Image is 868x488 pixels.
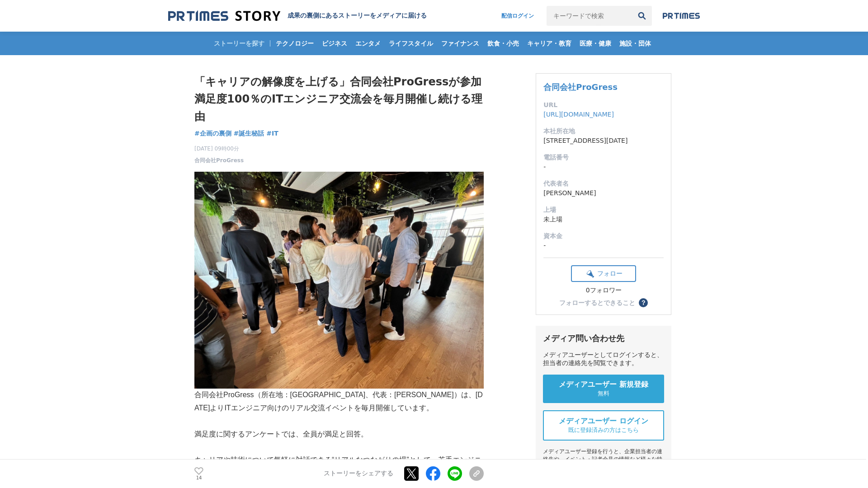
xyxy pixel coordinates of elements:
[318,39,351,47] span: ビジネス
[194,389,484,415] p: 合同会社ProGress（所在地：[GEOGRAPHIC_DATA]、代表：[PERSON_NAME]）は、[DATE]よりITエンジニア向けのリアル交流イベントを毎月開催しています。
[543,82,618,92] a: 合同会社ProGress
[524,39,575,47] span: キャリア・教育
[571,286,636,295] div: 0フォロワー
[568,426,639,434] span: 既に登録済みの方はこちら
[559,417,648,426] span: メディアユーザー ログイン
[543,111,614,118] a: [URL][DOMAIN_NAME]
[168,10,427,22] a: 成果の裏側にあるストーリーをメディアに届ける 成果の裏側にあるストーリーをメディアに届ける
[559,300,635,306] div: フォローするとできること
[543,153,664,162] dt: 電話番号
[543,351,664,367] div: メディアユーザーとしてログインすると、担当者の連絡先を閲覧できます。
[576,32,615,55] a: 医療・健康
[543,179,664,188] dt: 代表者名
[352,32,384,55] a: エンタメ
[266,129,278,138] a: #IT
[640,300,646,306] span: ？
[272,39,317,47] span: テクノロジー
[632,6,652,26] button: 検索
[492,6,543,26] a: 配信ログイン
[639,298,648,307] button: ？
[194,73,484,125] h1: 「キャリアの解像度を上げる」合同会社ProGressが参加満足度100％のITエンジニア交流会を毎月開催し続ける理由
[385,32,437,55] a: ライフスタイル
[194,172,484,389] img: thumbnail_3de81aa0-6e5f-11f0-9560-9ff5a90d5e6f.jpg
[438,39,483,47] span: ファイナンス
[663,12,700,19] img: prtimes
[543,127,664,136] dt: 本社所在地
[559,380,648,389] span: メディアユーザー 新規登録
[438,32,483,55] a: ファイナンス
[543,410,664,441] a: メディアユーザー ログイン 既に登録済みの方はこちら
[484,39,523,47] span: 飲食・小売
[194,129,231,137] span: #企画の裏側
[543,162,664,172] dd: -
[543,100,664,110] dt: URL
[266,129,278,137] span: #IT
[543,448,664,486] div: メディアユーザー登録を行うと、企業担当者の連絡先や、イベント・記者会見の情報など様々な特記情報を閲覧できます。 ※内容はストーリー・プレスリリースにより異なります。
[352,39,384,47] span: エンタメ
[543,333,664,344] div: メディア問い合わせ先
[543,375,664,403] a: メディアユーザー 新規登録 無料
[324,470,393,478] p: ストーリーをシェアする
[194,145,244,153] span: [DATE] 09時00分
[616,32,655,55] a: 施設・団体
[547,6,632,26] input: キーワードで検索
[484,32,523,55] a: 飲食・小売
[168,10,280,22] img: 成果の裏側にあるストーリーをメディアに届ける
[234,129,264,137] span: #誕生秘話
[524,32,575,55] a: キャリア・教育
[234,129,264,138] a: #誕生秘話
[543,241,664,250] dd: -
[194,476,203,480] p: 14
[385,39,437,47] span: ライフスタイル
[288,12,427,20] h2: 成果の裏側にあるストーリーをメディアに届ける
[576,39,615,47] span: 医療・健康
[194,454,484,480] p: キャリアや技術について気軽に対話できる“リアルなつながりの場”として、若手エンジニアから支持されています。
[543,231,664,241] dt: 資本金
[598,389,609,398] span: 無料
[318,32,351,55] a: ビジネス
[616,39,655,47] span: 施設・団体
[571,265,636,282] button: フォロー
[194,428,484,441] p: 満足度に関するアンケートでは、全員が満足と回答。
[194,129,231,138] a: #企画の裏側
[543,136,664,145] dd: [STREET_ADDRESS][DATE]
[543,205,664,215] dt: 上場
[543,188,664,198] dd: [PERSON_NAME]
[543,215,664,224] dd: 未上場
[194,156,244,164] a: 合同会社ProGress
[272,32,317,55] a: テクノロジー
